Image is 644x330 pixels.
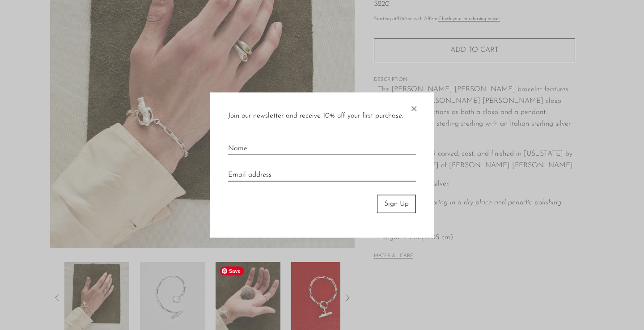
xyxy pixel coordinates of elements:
input: Name [228,135,416,155]
input: Email address [228,162,416,182]
button: Sign Up [377,195,416,213]
span: × [409,93,418,121]
p: Join our newsletter and receive 10% off your first purchase. [228,110,403,122]
span: Save [220,267,244,275]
